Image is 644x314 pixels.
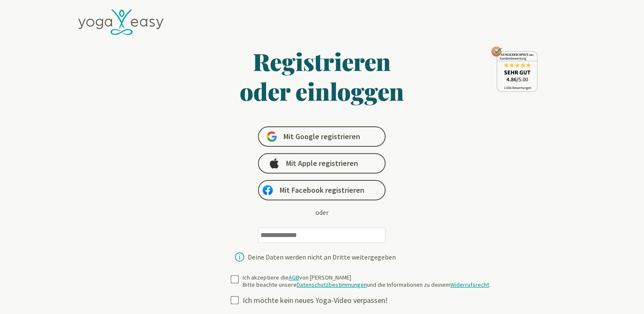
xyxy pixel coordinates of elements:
[258,180,386,200] a: Mit Facebook registrieren
[286,158,358,168] span: Mit Apple registrieren
[258,126,386,147] a: Mit Google registrieren
[157,46,487,106] h1: Registrieren oder einloggen
[248,254,396,260] div: Deine Daten werden nicht an Dritte weitergegeben
[315,207,329,217] div: oder
[289,274,299,281] a: AGB
[258,153,386,174] a: Mit Apple registrieren
[491,46,538,92] img: ausgezeichnet_seal.png
[280,185,364,195] span: Mit Facebook registrieren
[243,296,497,305] div: Ich möchte kein neues Yoga-Video verpassen!
[243,274,490,289] div: Ich akzeptiere die von [PERSON_NAME] Bitte beachte unsere und die Informationen zu deinem .
[450,281,489,288] a: Widerrufsrecht
[297,281,367,288] a: Datenschutzbestimmungen
[283,131,360,142] span: Mit Google registrieren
